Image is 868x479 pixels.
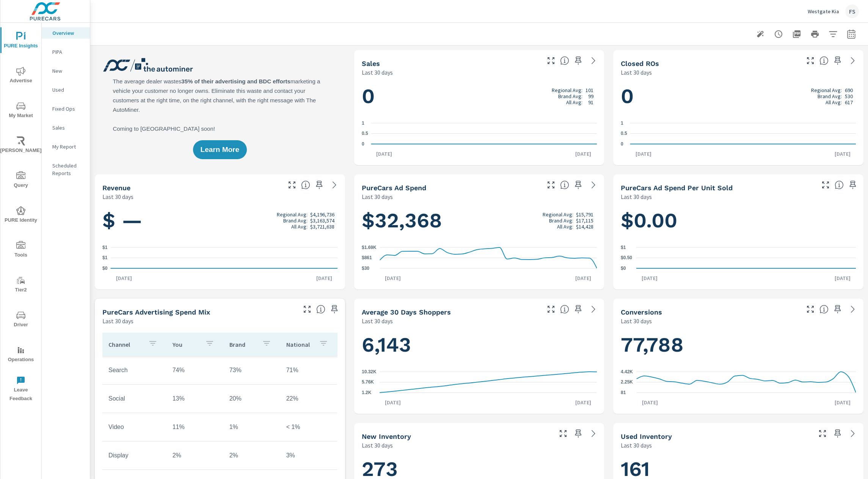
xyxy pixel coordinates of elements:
[621,266,626,271] text: $0
[102,361,166,380] td: Search
[42,65,90,77] div: New
[280,418,337,437] td: < 1%
[310,224,334,230] p: $3,721,638
[380,399,406,406] p: [DATE]
[362,380,374,385] text: 5.76K
[560,56,569,65] span: Number of vehicles sold by the dealership over the selected date range. [Source: This data is sou...
[362,432,411,440] h5: New Inventory
[549,218,573,224] p: Brand Avg:
[832,427,844,440] span: Save this to your personalized report
[313,179,325,191] span: Save this to your personalized report
[829,274,856,282] p: [DATE]
[621,316,652,326] p: Last 30 days
[576,211,593,218] p: $15,791
[819,305,829,314] span: The number of dealer-specified goals completed by a visitor. [Source: This data is provided by th...
[621,59,659,67] h5: Closed ROs
[311,274,337,282] p: [DATE]
[280,389,337,408] td: 22%
[621,380,633,385] text: 2.25K
[621,83,856,109] h1: 0
[572,55,584,67] span: Save this to your personalized report
[587,179,600,191] a: See more details in report
[621,141,623,147] text: 0
[362,192,393,201] p: Last 30 days
[328,303,341,315] span: Save this to your personalized report
[572,179,584,191] span: Save this to your personalized report
[108,341,142,348] p: Channel
[52,124,84,131] p: Sales
[42,122,90,133] div: Sales
[362,141,364,147] text: 0
[808,8,839,15] p: Westgate Kia
[3,67,39,85] span: Advertise
[621,390,626,395] text: 81
[102,208,337,233] h1: $ —
[223,418,280,437] td: 1%
[621,131,627,136] text: 0.5
[52,162,84,177] p: Scheduled Reports
[310,211,334,218] p: $4,196,736
[570,150,596,158] p: [DATE]
[102,184,130,192] h5: Revenue
[166,418,223,437] td: 11%
[545,303,557,315] button: Make Fullscreen
[560,180,569,189] span: Total cost of media for all PureCars channels for the selected dealership group over the selected...
[637,399,663,406] p: [DATE]
[560,305,569,314] span: A rolling 30 day total of daily Shoppers on the dealership website, averaged over the selected da...
[328,179,341,191] a: See more details in report
[621,184,733,192] h5: PureCars Ad Spend Per Unit Sold
[102,245,108,250] text: $1
[42,84,90,95] div: Used
[585,87,593,93] p: 101
[832,303,844,315] span: Save this to your personalized report
[280,361,337,380] td: 71%
[621,245,626,250] text: $1
[3,136,39,155] span: [PERSON_NAME]
[3,346,39,364] span: Operations
[362,266,369,271] text: $30
[193,140,247,159] button: Learn More
[362,390,372,395] text: 1.2K
[621,208,856,233] h1: $0.00
[552,87,582,93] p: Regional Avg:
[621,369,633,374] text: 4.42K
[588,93,593,99] p: 99
[362,83,597,109] h1: 0
[173,341,199,348] p: You
[636,274,663,282] p: [DATE]
[829,150,856,158] p: [DATE]
[223,389,280,408] td: 20%
[102,418,166,437] td: Video
[362,441,393,450] p: Last 30 days
[572,427,584,440] span: Save this to your personalized report
[753,27,768,42] button: Generate Summary
[826,99,842,105] p: All Avg:
[229,341,256,348] p: Brand
[291,224,308,230] p: All Avg:
[362,208,597,233] h1: $32,368
[576,224,593,230] p: $14,428
[42,46,90,58] div: PIPA
[630,150,657,158] p: [DATE]
[816,427,829,440] button: Make Fullscreen
[301,303,313,315] button: Make Fullscreen
[283,218,308,224] p: Brand Avg:
[166,446,223,465] td: 2%
[362,121,364,126] text: 1
[277,211,308,218] p: Regional Avg:
[545,55,557,67] button: Make Fullscreen
[570,274,596,282] p: [DATE]
[102,389,166,408] td: Social
[223,361,280,380] td: 73%
[362,59,380,67] h5: Sales
[829,399,856,406] p: [DATE]
[316,305,325,314] span: This table looks at how you compare to the amount of budget you spend per channel as opposed to y...
[847,303,859,315] a: See more details in report
[826,27,841,42] button: Apply Filters
[621,441,652,450] p: Last 30 days
[545,179,557,191] button: Make Fullscreen
[52,143,84,150] p: My Report
[557,427,569,440] button: Make Fullscreen
[572,303,584,315] span: Save this to your personalized report
[557,224,573,230] p: All Avg:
